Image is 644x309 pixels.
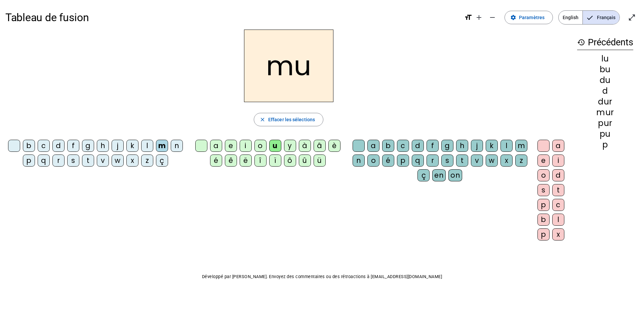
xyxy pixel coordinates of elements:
[314,154,326,167] div: ü
[510,14,516,20] mat-icon: settings
[112,154,124,167] div: w
[67,140,79,152] div: f
[171,140,183,152] div: n
[505,11,553,24] button: Paramètres
[269,140,281,152] div: u
[577,55,633,63] div: lu
[537,228,550,240] div: p
[441,154,453,167] div: s
[471,154,483,167] div: v
[38,154,50,167] div: q
[126,140,138,152] div: k
[353,154,365,167] div: n
[225,154,237,167] div: ê
[240,140,252,152] div: i
[500,154,513,167] div: x
[486,154,498,167] div: w
[448,169,462,181] div: on
[515,154,527,167] div: z
[552,154,564,167] div: i
[269,154,281,167] div: ï
[382,154,394,167] div: é
[210,140,222,152] div: a
[537,154,550,167] div: e
[486,11,499,24] button: Diminuer la taille de la police
[577,108,633,117] div: mur
[126,154,138,167] div: x
[5,273,639,281] p: Développé par [PERSON_NAME]. Envoyez des commentaires ou des rétroactions à [EMAIL_ADDRESS][DOMAI...
[259,117,266,123] mat-icon: close
[97,140,109,152] div: h
[577,65,633,74] div: bu
[52,154,65,167] div: r
[552,140,564,152] div: a
[577,87,633,95] div: d
[5,7,459,28] h1: Tableau de fusion
[427,140,439,152] div: f
[82,140,94,152] div: g
[210,154,222,167] div: é
[82,154,94,167] div: t
[577,35,633,50] h3: Précédents
[397,140,409,152] div: c
[537,199,550,211] div: p
[577,98,633,106] div: dur
[225,140,237,152] div: e
[367,140,379,152] div: a
[552,214,564,226] div: l
[141,140,153,152] div: l
[254,140,267,152] div: o
[254,113,323,126] button: Effacer les sélections
[537,169,550,181] div: o
[141,154,153,167] div: z
[464,13,472,21] mat-icon: format_size
[486,140,498,152] div: k
[472,11,486,24] button: Augmenter la taille de la police
[441,140,453,152] div: g
[156,140,168,152] div: m
[299,140,311,152] div: à
[23,140,35,152] div: b
[23,154,35,167] div: p
[537,184,550,196] div: s
[558,10,620,25] mat-button-toggle-group: Language selection
[328,140,340,152] div: è
[38,140,50,152] div: c
[537,214,550,226] div: b
[577,38,585,46] mat-icon: history
[67,154,79,167] div: s
[284,154,296,167] div: ô
[268,116,315,124] span: Effacer les sélections
[475,13,483,21] mat-icon: add
[577,76,633,84] div: du
[552,169,564,181] div: d
[299,154,311,167] div: û
[382,140,394,152] div: b
[515,140,527,152] div: m
[432,169,446,181] div: en
[427,154,439,167] div: r
[583,11,619,24] span: Français
[97,154,109,167] div: v
[471,140,483,152] div: j
[240,154,252,167] div: ë
[456,140,468,152] div: h
[284,140,296,152] div: y
[500,140,513,152] div: l
[417,169,430,181] div: ç
[552,199,564,211] div: c
[314,140,326,152] div: â
[559,11,582,24] span: English
[577,130,633,138] div: pu
[244,30,333,102] h2: mu
[625,11,639,24] button: Entrer en plein écran
[412,154,424,167] div: q
[519,13,545,21] span: Paramètres
[577,141,633,149] div: p
[456,154,468,167] div: t
[112,140,124,152] div: j
[254,154,267,167] div: î
[367,154,379,167] div: o
[488,13,496,21] mat-icon: remove
[552,228,564,240] div: x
